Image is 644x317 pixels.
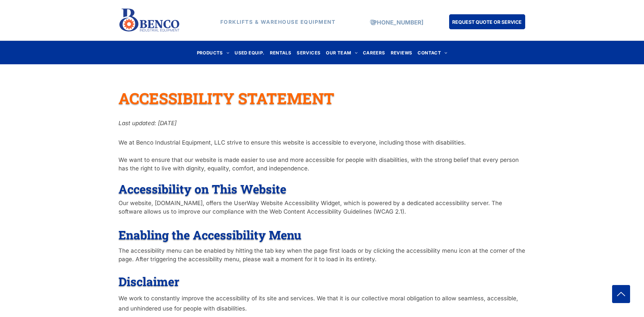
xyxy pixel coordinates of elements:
[267,48,294,57] a: RENTALS
[220,19,336,25] strong: FORKLIFTS & WAREHOUSE EQUIPMENT
[118,273,179,289] span: Disclaimer
[118,181,286,197] span: Accessibility on This Website
[118,227,301,243] span: Enabling the Accessibility Menu
[452,16,522,28] span: REQUEST QUOTE OR SERVICE
[294,48,323,57] a: SERVICES
[232,48,267,57] a: USED EQUIP.
[388,48,415,57] a: REVIEWS
[118,295,518,312] span: We work to constantly improve the accessibility of its site and services. We that it is our colle...
[360,48,388,57] a: CAREERS
[118,156,519,172] span: We want to ensure that our website is made easier to use and more accessible for people with disa...
[415,48,450,57] a: CONTACT
[118,120,177,127] span: Last updated: [DATE]
[194,48,232,57] a: PRODUCTS
[323,48,360,57] a: OUR TEAM
[449,14,525,29] a: REQUEST QUOTE OR SERVICE
[118,200,502,215] span: Our website, [DOMAIN_NAME], offers the UserWay Website Accessibility Widget, which is powered by ...
[118,139,466,146] span: We at Benco Industrial Equipment, LLC strive to ensure this website is accessible to everyone, in...
[118,88,334,108] span: ACCESSIBILITY STATEMENT
[371,19,423,26] a: [PHONE_NUMBER]
[118,247,525,263] span: The accessibility menu can be enabled by hitting the tab key when the page first loads or by clic...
